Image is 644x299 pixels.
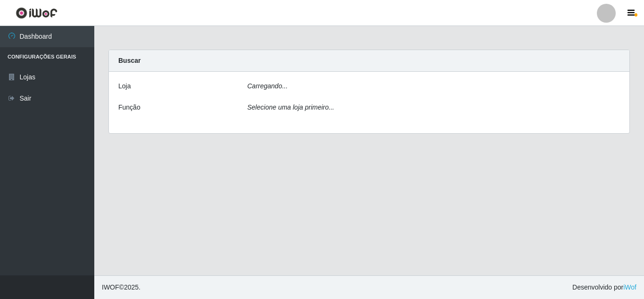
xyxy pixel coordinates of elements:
[248,82,288,90] i: Carregando...
[102,283,119,291] span: IWOF
[102,282,140,292] span: © 2025 .
[118,57,140,64] strong: Buscar
[16,7,58,19] img: CoreUI Logo
[623,283,636,291] a: iWof
[118,81,131,91] label: Loja
[572,282,636,292] span: Desenvolvido por
[118,103,140,112] label: Função
[248,103,334,111] i: Selecione uma loja primeiro...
